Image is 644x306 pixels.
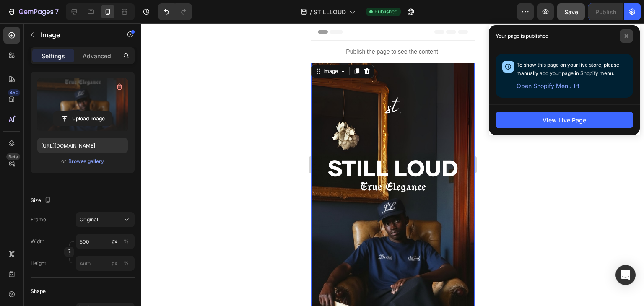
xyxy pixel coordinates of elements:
span: To show this page on your live store, please manually add your page in Shopify menu. [517,62,619,76]
div: Size [31,195,53,206]
div: % [124,238,129,245]
div: px [112,238,117,245]
div: px [112,259,117,267]
div: 450 [8,89,20,96]
iframe: Design area [311,23,475,306]
span: STILLLOUD [314,8,346,16]
div: Undo/Redo [158,3,192,20]
button: Save [557,3,585,20]
button: View Live Page [496,112,633,128]
button: px [121,236,131,246]
span: Save [564,8,578,16]
p: 7 [55,7,59,17]
div: Browse gallery [68,158,104,165]
label: Width [31,238,44,245]
button: px [121,258,131,268]
div: Shape [31,288,46,295]
button: % [109,258,119,268]
button: Upload Image [53,111,112,126]
input: https://example.com/image.jpg [37,138,128,153]
button: % [109,236,119,246]
button: Original [76,212,135,227]
button: 7 [3,3,62,20]
div: Publish [595,8,616,16]
button: Publish [588,3,623,20]
div: Beta [6,153,20,160]
div: Open Intercom Messenger [615,265,636,285]
label: Frame [31,216,46,223]
span: / [310,8,312,16]
div: View Live Page [543,116,586,124]
span: or [61,156,66,166]
p: Settings [42,52,65,60]
span: Original [80,216,98,223]
button: Browse gallery [68,157,104,166]
p: Your page is published [496,32,548,40]
input: px% [76,234,135,249]
input: px% [76,256,135,271]
p: Advanced [83,52,111,60]
span: Open Shopify Menu [517,81,571,91]
p: Image [41,30,112,40]
span: Published [374,8,397,16]
div: % [124,259,129,267]
label: Height [31,259,46,267]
